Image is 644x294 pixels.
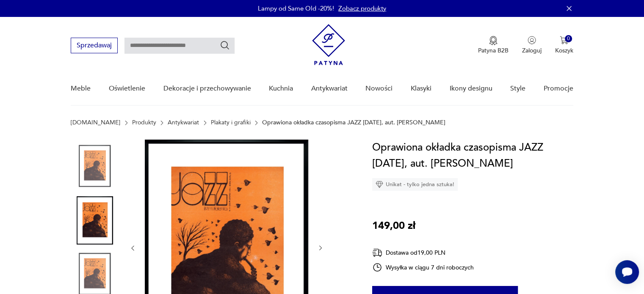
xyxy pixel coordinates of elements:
a: Antykwariat [168,119,199,126]
a: Nowości [365,72,392,105]
img: Ikona koszyka [560,36,568,44]
p: Patyna B2B [478,47,509,55]
img: Patyna - sklep z meblami i dekoracjami vintage [312,24,345,65]
a: Kuchnia [269,72,293,105]
a: Oświetlenie [109,72,145,105]
div: Unikat - tylko jedna sztuka! [372,178,458,191]
a: Dekoracje i przechowywanie [163,72,251,105]
a: Plakaty i grafiki [211,119,251,126]
p: 149,00 zł [372,218,415,234]
img: Ikona medalu [489,36,498,45]
img: Ikona dostawy [372,247,382,258]
a: Ikony designu [449,72,492,105]
a: Zobacz produkty [338,4,386,13]
img: Zdjęcie produktu Oprawiona okładka czasopisma JAZZ październik 1976, aut. Włodzimierz Rostkowski [71,196,119,245]
button: Szukaj [220,40,230,50]
button: Patyna B2B [478,36,509,55]
button: Sprzedawaj [71,38,118,53]
p: Zaloguj [522,47,542,55]
a: Produkty [132,119,156,126]
img: Ikona diamentu [376,181,383,188]
p: Oprawiona okładka czasopisma JAZZ [DATE], aut. [PERSON_NAME] [262,119,445,126]
button: 0Koszyk [555,36,573,55]
img: Ikonka użytkownika [528,36,536,44]
a: Promocje [544,72,573,105]
div: Dostawa od 19,00 PLN [372,247,474,258]
a: Antykwariat [311,72,348,105]
div: Wysyłka w ciągu 7 dni roboczych [372,262,474,272]
button: Zaloguj [522,36,542,55]
h1: Oprawiona okładka czasopisma JAZZ [DATE], aut. [PERSON_NAME] [372,140,573,172]
img: Zdjęcie produktu Oprawiona okładka czasopisma JAZZ październik 1976, aut. Włodzimierz Rostkowski [71,143,119,191]
a: Meble [71,72,91,105]
a: [DOMAIN_NAME] [71,119,120,126]
a: Style [510,72,525,105]
a: Sprzedawaj [71,43,118,49]
iframe: Smartsupp widget button [615,260,639,284]
p: Lampy od Same Old -20%! [258,4,334,13]
div: 0 [565,35,572,42]
a: Klasyki [411,72,431,105]
a: Ikona medaluPatyna B2B [478,36,509,55]
p: Koszyk [555,47,573,55]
